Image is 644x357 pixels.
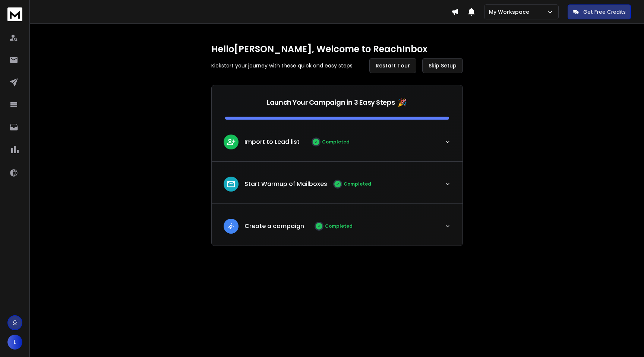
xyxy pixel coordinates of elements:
img: logo [7,7,22,21]
img: lead [226,179,236,189]
p: Import to Lead list [244,138,300,146]
p: Completed [344,181,371,187]
p: Launch Your Campaign in 3 Easy Steps [267,97,395,108]
button: Restart Tour [369,58,416,73]
img: lead [226,221,236,231]
button: L [7,335,22,350]
button: Get Free Credits [568,4,631,19]
p: Start Warmup of Mailboxes [244,180,327,189]
span: 🎉 [398,97,407,108]
p: Kickstart your journey with these quick and easy steps [211,62,353,69]
p: Create a campaign [244,222,304,231]
p: Completed [322,139,350,145]
p: Get Free Credits [583,8,626,16]
button: leadImport to Lead listCompleted [212,129,463,161]
button: Skip Setup [422,58,463,73]
button: leadStart Warmup of MailboxesCompleted [212,171,463,203]
p: My Workspace [489,8,532,16]
span: Skip Setup [429,62,457,69]
h1: Hello [PERSON_NAME] , Welcome to ReachInbox [211,43,463,55]
img: lead [226,137,236,146]
button: leadCreate a campaignCompleted [212,213,463,246]
p: Completed [325,223,353,229]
